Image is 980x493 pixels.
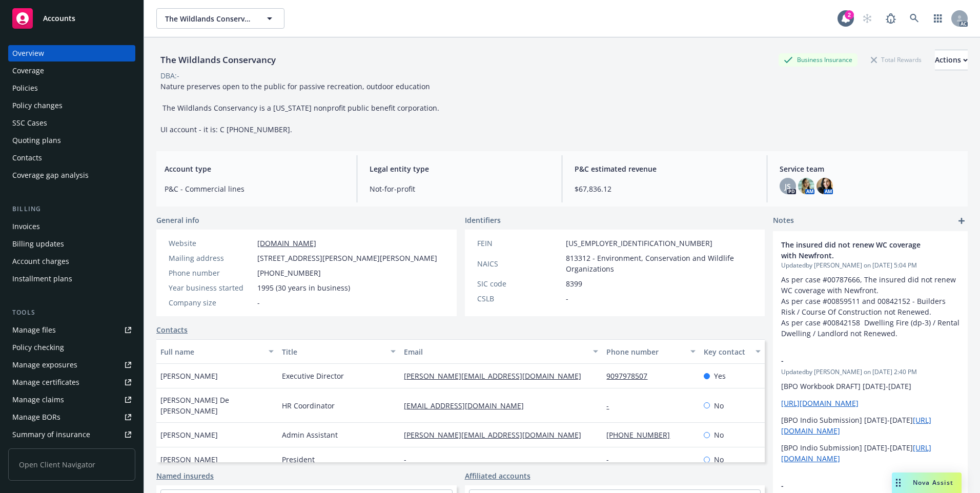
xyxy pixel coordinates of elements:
div: Quoting plans [12,132,61,149]
span: $67,836.12 [575,183,754,194]
a: Manage claims [8,392,135,408]
a: Manage exposures [8,357,135,373]
div: Email [404,346,587,357]
span: [PERSON_NAME] [160,371,218,381]
a: SSC Cases [8,115,135,131]
div: -Updatedby [PERSON_NAME] on [DATE] 2:40 PM[BPO Workbook DRAFT] [DATE]-[DATE][URL][DOMAIN_NAME][BP... [773,347,968,472]
span: The insured did not renew WC coverage with Newfront. [781,239,933,261]
a: Contacts [8,150,135,166]
div: Year business started [169,282,253,293]
a: [PERSON_NAME][EMAIL_ADDRESS][DOMAIN_NAME] [404,430,589,440]
div: Contacts [12,150,42,166]
div: Full name [160,346,262,357]
span: 8399 [566,278,582,289]
p: [BPO Workbook DRAFT] [DATE]-[DATE] [781,381,959,392]
a: Manage files [8,322,135,338]
div: Installment plans [12,271,72,287]
span: No [714,454,724,465]
a: Invoices [8,218,135,235]
div: The insured did not renew WC coverage with Newfront.Updatedby [PERSON_NAME] on [DATE] 5:04 PMAs p... [773,231,968,347]
img: photo [798,178,814,194]
div: Company size [169,297,253,308]
div: Drag to move [892,473,905,493]
a: - [404,455,415,464]
a: Manage certificates [8,374,135,391]
button: Title [278,339,399,364]
button: Nova Assist [892,473,962,493]
a: Account charges [8,253,135,270]
span: Nature preserves open to the public for passive recreation, outdoor education The Wildlands Conse... [160,81,439,134]
a: - [606,455,617,464]
span: Admin Assistant [282,429,338,440]
span: Updated by [PERSON_NAME] on [DATE] 5:04 PM [781,261,959,270]
span: Yes [714,371,726,381]
div: Policies [12,80,38,96]
a: [URL][DOMAIN_NAME] [781,398,859,408]
a: Summary of insurance [8,426,135,443]
p: As per case #00787666, The insured did not renew WC coverage with Newfront. As per case #00859511... [781,274,959,339]
span: Notes [773,215,794,227]
div: Billing [8,204,135,214]
a: Manage BORs [8,409,135,425]
a: Installment plans [8,271,135,287]
a: [EMAIL_ADDRESS][DOMAIN_NAME] [404,401,532,410]
div: Overview [12,45,44,61]
div: Phone number [606,346,684,357]
button: Key contact [700,339,765,364]
span: Accounts [43,14,75,23]
a: - [606,401,617,410]
a: [DOMAIN_NAME] [257,238,316,248]
a: Search [904,8,925,29]
div: Manage certificates [12,374,79,391]
div: Manage files [12,322,56,338]
button: The Wildlands Conservancy [156,8,284,29]
a: 9097978507 [606,371,656,381]
div: DBA: - [160,70,179,81]
img: photo [816,178,833,194]
a: Policies [8,80,135,96]
button: Full name [156,339,278,364]
div: 2 [845,10,854,19]
a: Overview [8,45,135,61]
span: Account type [165,163,344,174]
div: Coverage [12,63,44,79]
a: Policy checking [8,339,135,356]
div: Actions [935,50,968,70]
a: Switch app [928,8,948,29]
p: [BPO Indio Submission] [DATE]-[DATE] [781,442,959,464]
span: No [714,400,724,411]
p: [BPO Indio Submission] [DATE]-[DATE] [781,415,959,436]
a: Report a Bug [881,8,901,29]
button: Phone number [602,339,700,364]
span: P&C estimated revenue [575,163,754,174]
span: [PERSON_NAME] [160,429,218,440]
div: Phone number [169,268,253,278]
span: [PERSON_NAME] [160,454,218,465]
span: 1995 (30 years in business) [257,282,350,293]
span: Identifiers [465,215,501,225]
span: [PHONE_NUMBER] [257,268,321,278]
div: Tools [8,307,135,318]
div: Account charges [12,253,69,270]
span: [PERSON_NAME] De [PERSON_NAME] [160,395,274,416]
a: Quoting plans [8,132,135,149]
div: Website [169,238,253,249]
span: [STREET_ADDRESS][PERSON_NAME][PERSON_NAME] [257,253,437,263]
span: Not-for-profit [370,183,549,194]
span: JS [785,181,791,192]
span: HR Coordinator [282,400,335,411]
span: Open Client Navigator [8,448,135,481]
span: [US_EMPLOYER_IDENTIFICATION_NUMBER] [566,238,712,249]
a: Policy changes [8,97,135,114]
span: Nova Assist [913,478,953,487]
div: Manage exposures [12,357,77,373]
button: Email [400,339,603,364]
div: The Wildlands Conservancy [156,53,280,67]
span: Legal entity type [370,163,549,174]
div: SIC code [477,278,562,289]
span: President [282,454,315,465]
div: SSC Cases [12,115,47,131]
div: NAICS [477,258,562,269]
span: - [257,297,260,308]
div: Policy checking [12,339,64,356]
